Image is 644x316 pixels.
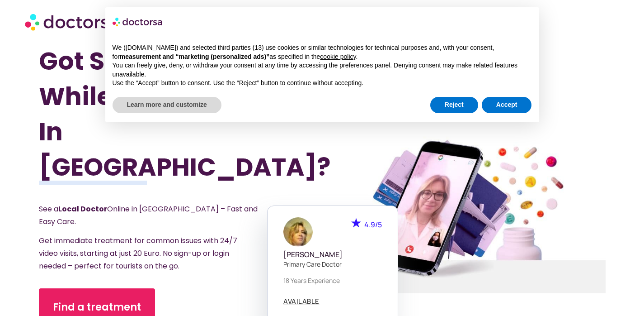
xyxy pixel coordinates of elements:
[283,276,382,285] p: 18 years experience
[58,204,107,214] strong: Local Doctor
[39,235,237,271] span: Get immediate treatment for common issues with 24/7 video visits, starting at just 20 Euro. No si...
[113,43,532,61] p: We ([DOMAIN_NAME]) and selected third parties (13) use cookies or similar technologies for techni...
[113,14,163,29] img: logo
[482,97,532,113] button: Accept
[430,97,478,113] button: Reject
[283,250,382,259] h5: [PERSON_NAME]
[39,43,280,185] h1: Got Sick While Traveling In [GEOGRAPHIC_DATA]?
[113,79,532,88] p: Use the “Accept” button to consent. Use the “Reject” button to continue without accepting.
[120,53,269,60] strong: measurement and “marketing (personalized ads)”
[283,259,382,269] p: Primary care doctor
[283,298,320,305] a: AVAILABLE
[113,97,221,113] button: Learn more and customize
[113,61,532,79] p: You can freely give, deny, or withdraw your consent at any time by accessing the preferences pane...
[39,204,258,227] span: See a Online in [GEOGRAPHIC_DATA] – Fast and Easy Care.
[53,300,141,315] span: Find a treatment
[320,53,356,60] a: cookie policy
[364,220,382,230] span: 4.9/5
